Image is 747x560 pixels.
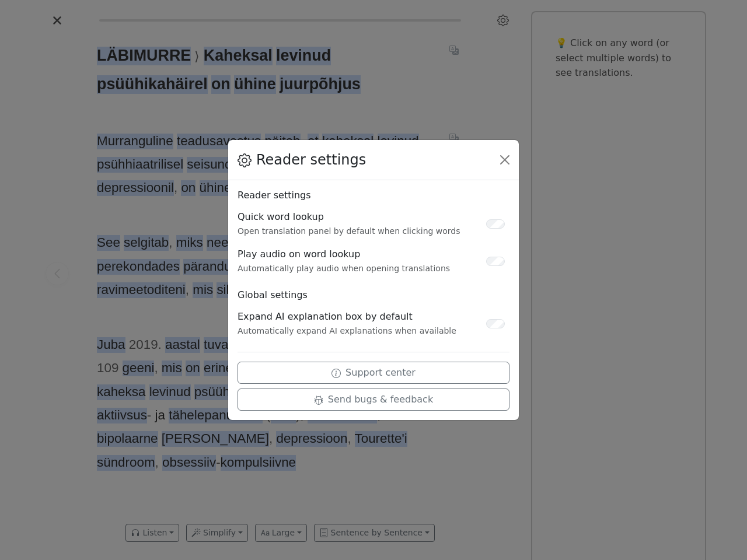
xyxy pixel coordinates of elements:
[238,247,486,261] div: Play audio on word lookup
[238,210,486,224] div: Quick word lookup
[238,326,456,335] small: Automatically expand AI explanations when available
[495,150,514,169] button: Close
[238,289,509,300] h6: Global settings
[238,190,509,201] h6: Reader settings
[238,362,509,384] button: Support center
[238,264,450,273] small: Automatically play audio when opening translations
[238,149,366,170] div: Reader settings
[238,226,460,236] small: Open translation panel by default when clicking words
[238,310,486,324] div: Expand AI explanation box by default
[238,388,509,411] button: Send bugs & feedback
